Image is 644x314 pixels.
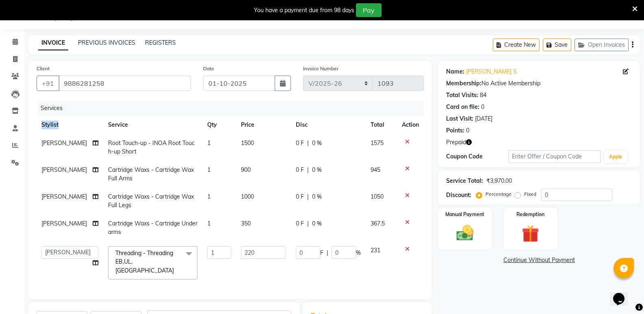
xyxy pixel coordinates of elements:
div: Card on file: [446,103,479,111]
th: Service [103,116,202,134]
label: Percentage [486,191,512,198]
span: [PERSON_NAME] [41,193,87,200]
span: 1 [207,139,210,147]
span: 1 [207,166,210,173]
span: 231 [371,247,380,254]
span: 0 F [296,166,304,174]
span: 350 [241,220,251,227]
button: Apply [604,151,627,163]
div: Coupon Code [446,152,508,161]
div: You have a payment due from 98 days [254,6,354,15]
span: 0 % [312,139,322,147]
span: 0 % [312,219,322,228]
span: 1050 [371,193,384,200]
button: Create New [493,39,540,51]
span: Threading - Threading EB,UL,[GEOGRAPHIC_DATA] [115,249,174,274]
span: 0 % [312,193,322,201]
span: 1 [207,193,210,200]
span: 1500 [241,139,254,147]
div: Discount: [446,191,471,199]
div: 84 [480,91,486,100]
button: Open Invoices [575,39,629,51]
span: Prepaid [446,138,466,147]
label: Client [37,65,50,72]
span: 367.5 [371,220,385,227]
span: | [307,193,309,201]
div: Name: [446,67,464,76]
th: Disc [291,116,366,134]
span: Cartridge Waxs - Cartridge Wax Full Legs [108,193,194,209]
span: 0 F [296,219,304,228]
span: [PERSON_NAME] [41,166,87,173]
div: Services [37,101,430,116]
a: [PERSON_NAME] S [466,67,517,76]
span: % [356,249,361,257]
div: 0 [481,103,484,111]
a: x [174,267,178,274]
span: 0 % [312,166,322,174]
th: Qty [202,116,236,134]
input: Enter Offer / Coupon Code [508,150,601,163]
span: [PERSON_NAME] [41,139,87,147]
span: [PERSON_NAME] [41,220,87,227]
div: Membership: [446,79,481,88]
span: 0 F [296,139,304,147]
div: Last Visit: [446,115,473,123]
span: 900 [241,166,251,173]
span: 0 F [296,193,304,201]
span: Cartridge Waxs - Cartridge Wax Full Arms [108,166,194,182]
label: Manual Payment [445,211,484,218]
label: Date [203,65,214,72]
th: Price [236,116,291,134]
div: No Active Membership [446,79,632,88]
th: Total [366,116,397,134]
span: 1000 [241,193,254,200]
iframe: chat widget [610,282,636,306]
div: 0 [466,126,469,135]
div: ₹3,970.00 [486,177,512,185]
button: Save [543,39,571,51]
div: [DATE] [475,115,492,123]
span: Root Touch-up - INOA Root Touch-up Short [108,139,195,155]
span: Cartridge Waxs - Cartridge Under arms [108,220,197,236]
a: PREVIOUS INVOICES [78,39,135,46]
th: Stylist [37,116,103,134]
input: Search by Name/Mobile/Email/Code [59,76,191,91]
span: | [307,166,309,174]
span: F [320,249,323,257]
button: +91 [37,76,59,91]
label: Redemption [516,211,544,218]
label: Invoice Number [303,65,338,72]
img: _cash.svg [451,223,479,243]
span: | [307,219,309,228]
span: | [327,249,328,257]
span: 1 [207,220,210,227]
label: Fixed [524,191,536,198]
div: Service Total: [446,177,483,185]
th: Action [397,116,424,134]
div: Points: [446,126,464,135]
a: REGISTERS [145,39,176,46]
a: Continue Without Payment [440,256,638,264]
span: 1575 [371,139,384,147]
button: Pay [356,3,382,17]
div: Total Visits: [446,91,478,100]
span: 945 [371,166,380,173]
span: | [307,139,309,147]
img: _gift.svg [516,223,544,245]
a: INVOICE [38,36,68,50]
